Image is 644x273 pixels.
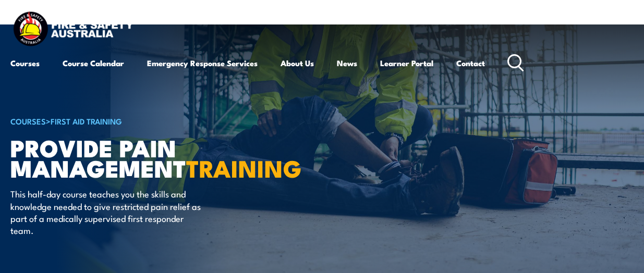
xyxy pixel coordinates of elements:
h6: > [10,115,268,127]
a: COURSES [10,115,46,127]
a: Emergency Response Services [147,51,258,76]
p: This half-day course teaches you the skills and knowledge needed to give restricted pain relief a... [10,188,201,237]
a: Learner Portal [380,51,433,76]
strong: TRAINING [186,150,302,185]
a: Courses [10,51,40,76]
h1: Provide Pain Management [10,137,268,178]
a: First Aid Training [51,115,122,127]
a: About Us [281,51,314,76]
a: Course Calendar [63,51,124,76]
a: News [337,51,357,76]
a: Contact [456,51,485,76]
